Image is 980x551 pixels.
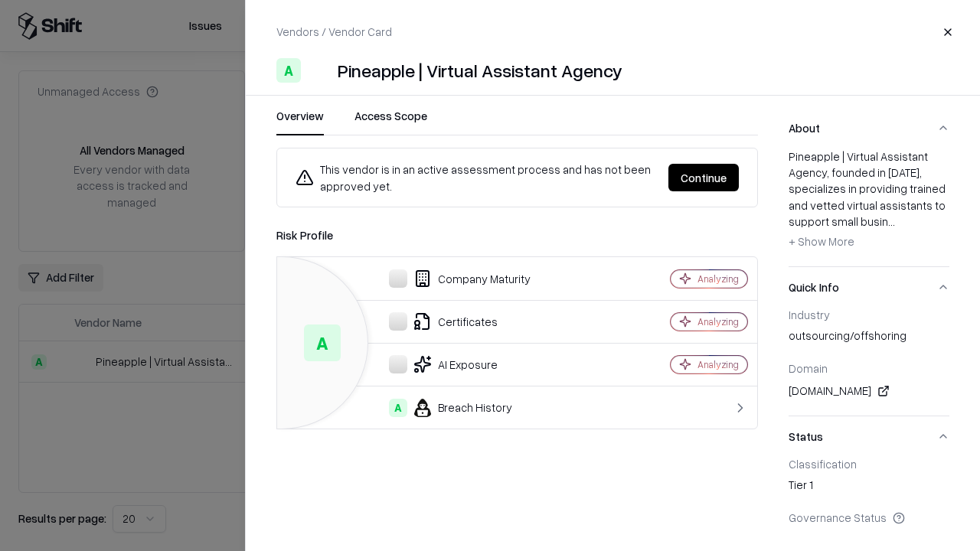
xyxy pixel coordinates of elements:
div: Quick Info [789,308,949,416]
div: Domain [789,361,949,375]
div: Company Maturity [289,269,617,288]
div: Tier 1 [789,477,949,498]
div: Analyzing [697,272,739,285]
span: ... [888,214,895,228]
button: Overview [276,108,324,135]
div: Industry [789,308,949,321]
div: Certificates [289,312,617,331]
div: Analyzing [697,315,739,328]
p: Vendors / Vendor Card [276,24,392,40]
div: Governance Status [789,510,949,524]
div: Risk Profile [276,226,758,244]
div: About [789,148,949,266]
div: AI Exposure [289,355,617,373]
button: Status [789,416,949,457]
div: Pineapple | Virtual Assistant Agency [338,58,622,83]
button: + Show More [789,230,854,254]
button: Access Scope [354,108,427,135]
div: A [304,324,341,361]
img: Pineapple | Virtual Assistant Agency [307,58,332,83]
div: A [276,58,301,83]
button: About [789,108,949,148]
button: Quick Info [789,267,949,308]
span: + Show More [789,234,854,248]
div: A [389,399,407,417]
div: This vendor is in an active assessment process and has not been approved yet. [296,161,656,194]
div: outsourcing/offshoring [789,328,949,349]
div: Analyzing [697,358,739,371]
div: Pineapple | Virtual Assistant Agency, founded in [DATE], specializes in providing trained and vet... [789,148,949,254]
div: Breach History [289,399,617,417]
div: [DOMAIN_NAME] [789,382,949,400]
button: Continue [668,164,739,191]
div: Classification [789,457,949,471]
